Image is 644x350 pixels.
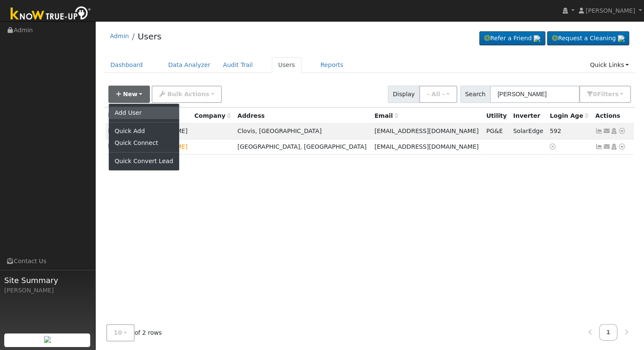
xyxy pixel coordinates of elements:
[104,57,149,73] a: Dashboard
[123,91,137,97] span: New
[513,111,544,120] div: Inverter
[550,143,557,150] a: No login access
[603,127,611,136] a: garymccrea@gmail.com
[167,91,209,97] span: Bulk Actions
[314,57,350,73] a: Reports
[550,112,589,119] span: Days since last login
[4,286,91,295] div: [PERSON_NAME]
[374,128,478,134] span: [EMAIL_ADDRESS][DOMAIN_NAME]
[235,124,372,139] td: Clovis, [GEOGRAPHIC_DATA]
[374,112,398,119] span: Email
[583,57,635,73] a: Quick Links
[603,142,611,151] a: Carriemc@ymail.com
[110,33,129,39] a: Admin
[615,91,618,97] span: s
[597,91,619,97] span: Filter
[490,86,580,103] input: Search
[533,35,540,42] img: retrieve
[610,143,618,150] a: Login As
[618,35,625,42] img: retrieve
[419,86,457,103] button: - All -
[235,139,372,155] td: [GEOGRAPHIC_DATA], [GEOGRAPHIC_DATA]
[108,86,150,103] button: New
[486,128,503,134] span: PG&E
[272,57,301,73] a: Users
[109,125,179,137] a: Quick Add
[162,57,217,73] a: Data Analyzer
[599,324,618,341] a: 1
[44,336,51,343] img: retrieve
[6,5,95,24] img: Know True-Up
[479,31,545,46] a: Refer a Friend
[217,57,259,73] a: Audit Trail
[610,128,618,134] a: Login As
[388,86,420,103] span: Display
[460,86,490,103] span: Search
[618,142,626,151] a: Other actions
[238,111,368,120] div: Address
[586,7,635,14] span: [PERSON_NAME]
[595,111,631,120] div: Actions
[547,31,629,46] a: Request a Cleaning
[374,143,478,150] span: [EMAIL_ADDRESS][DOMAIN_NAME]
[618,127,626,136] a: Other actions
[106,324,135,342] button: 10
[114,329,122,336] span: 10
[4,275,91,286] span: Site Summary
[109,137,179,149] a: Quick Connect
[109,107,179,119] a: Add User
[486,111,507,120] div: Utility
[513,128,543,134] span: SolarEdge
[595,128,603,134] a: Show Graph
[194,112,231,119] span: Company name
[138,31,161,42] a: Users
[550,128,561,134] span: 02/28/2024 5:31:04 AM
[106,324,162,342] span: of 2 rows
[109,156,179,167] a: Quick Convert Lead
[595,143,603,150] a: Not connected
[579,86,631,103] button: 0Filters
[152,86,221,103] button: Bulk Actions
